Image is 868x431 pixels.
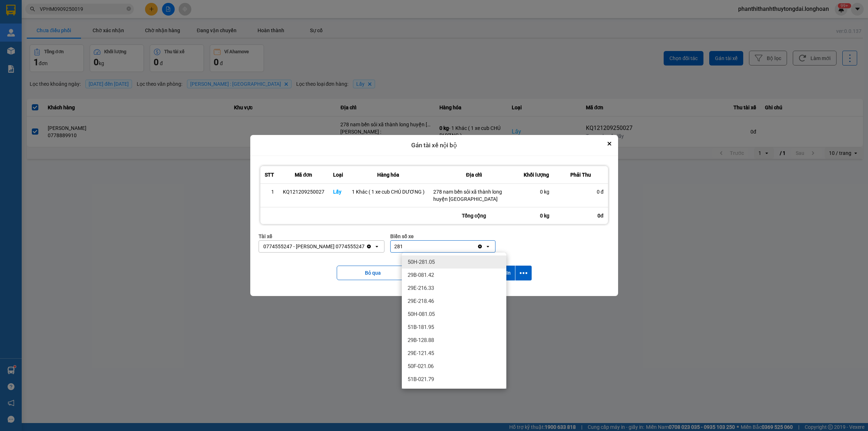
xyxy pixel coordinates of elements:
[263,243,365,250] div: 0774555247 - [PERSON_NAME] 0774555247
[408,310,435,318] span: 50H-081.05
[408,350,434,357] span: 29E-121.45
[365,243,366,250] input: Selected 0774555247 - TRƯƠNG DUY DƯƠNG 0774555247.
[374,244,380,249] svg: open
[352,170,425,179] div: Hàng hóa
[524,170,549,179] div: Khối lượng
[390,232,495,240] div: Biển số xe
[283,170,324,179] div: Mã đơn
[408,337,434,344] span: 29B-128.88
[554,207,608,224] div: 0đ
[477,244,483,249] svg: Clear value
[402,253,506,389] ul: Menu
[265,170,274,179] div: STT
[433,170,515,179] div: Địa chỉ
[408,258,435,266] span: 50H-281.05
[433,188,515,203] div: 278 nam bến sỏi xã thành long huyện [GEOGRAPHIC_DATA]
[265,188,274,195] div: 1
[519,207,554,224] div: 0 kg
[558,188,604,195] div: 0 đ
[366,244,372,249] svg: Clear value
[333,188,343,195] div: Lấy
[250,135,618,296] div: dialog
[259,232,384,240] div: Tài xế
[408,376,434,383] span: 51B-021.79
[283,188,324,195] div: KQ121209250027
[250,135,618,156] div: Gán tài xế nội bộ
[337,266,409,280] button: Bỏ qua
[408,363,434,370] span: 50F-021.06
[408,271,434,279] span: 29B-081.42
[429,207,519,224] div: Tổng cộng
[408,284,434,292] span: 29E-216.33
[605,139,614,148] button: Close
[524,188,549,195] div: 0 kg
[333,170,343,179] div: Loại
[352,188,425,195] div: 1 Khác ( 1 xe cub CHÚ DƯƠNG )
[408,324,434,331] span: 51B-181.95
[408,297,434,305] span: 29E-218.46
[485,244,491,249] svg: open
[558,170,604,179] div: Phải Thu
